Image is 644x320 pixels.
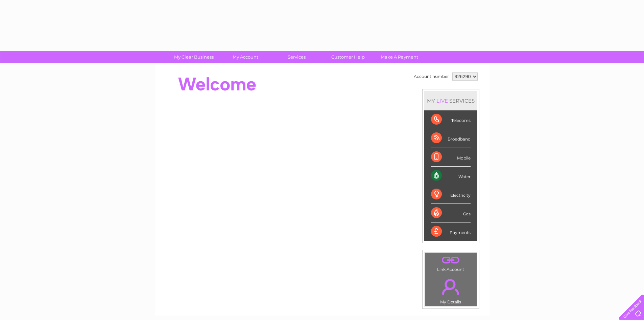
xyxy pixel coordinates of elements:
[431,129,471,148] div: Broadband
[320,51,376,63] a: Customer Help
[166,51,222,63] a: My Clear Business
[372,51,427,63] a: Make A Payment
[269,51,325,63] a: Services
[431,185,471,204] div: Electricity
[431,148,471,167] div: Mobile
[412,71,451,82] td: Account number
[217,51,273,63] a: My Account
[431,167,471,185] div: Water
[431,222,471,241] div: Payments
[427,254,475,266] a: .
[425,252,477,274] td: Link Account
[431,204,471,222] div: Gas
[425,273,477,306] td: My Details
[435,98,449,104] div: LIVE
[431,110,471,129] div: Telecoms
[427,275,475,299] a: .
[424,91,477,110] div: MY SERVICES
